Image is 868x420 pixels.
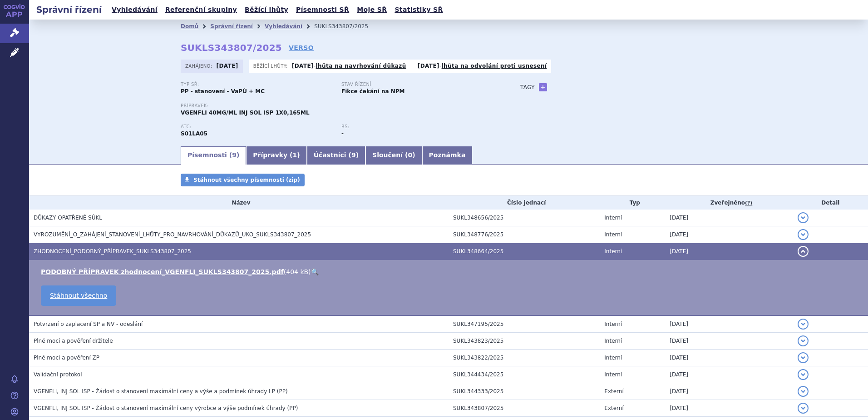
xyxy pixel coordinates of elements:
[449,243,600,260] td: SUKL348664/2025
[34,215,102,221] span: DŮKAZY OPATŘENÉ SÚKL
[392,4,445,16] a: Statistiky SŘ
[41,285,116,306] a: Stáhnout všechno
[449,350,600,366] td: SUKL343822/2025
[351,151,356,159] span: 9
[798,212,809,223] button: detail
[408,151,412,159] span: 0
[210,23,253,30] a: Správní řízení
[418,63,439,69] strong: [DATE]
[798,386,809,397] button: detail
[449,210,600,226] td: SUKL348656/2025
[181,88,265,95] strong: PP - stanovení - VaPÚ + MC
[314,20,380,33] li: SUKLS343807/2025
[449,366,600,383] td: SUKL344434/2025
[793,196,868,210] th: Detail
[798,403,809,414] button: detail
[316,63,406,69] a: lhůta na navrhování důkazů
[449,400,600,417] td: SUKL343807/2025
[181,110,310,116] span: VGENFLI 40MG/ML INJ SOL ISP 1X0,165ML
[109,4,160,16] a: Vyhledávání
[665,243,793,260] td: [DATE]
[665,315,793,333] td: [DATE]
[29,3,109,16] h2: Správní řízení
[798,319,809,330] button: detail
[665,366,793,383] td: [DATE]
[181,103,502,109] p: Přípravek:
[292,63,314,69] strong: [DATE]
[181,174,305,186] a: Stáhnout všechny písemnosti (zip)
[798,369,809,380] button: detail
[449,226,600,243] td: SUKL348776/2025
[217,63,238,69] strong: [DATE]
[34,405,298,411] span: VGENFLI, INJ SOL ISP - Žádost o stanovení maximální ceny výrobce a výše podmínek úhrady (PP)
[341,130,344,137] strong: -
[449,196,600,210] th: Číslo jednací
[422,146,473,165] a: Poznámka
[181,146,246,165] a: Písemnosti (9)
[798,229,809,240] button: detail
[289,43,314,52] a: VERSO
[34,338,113,344] span: Plné moci a pověření držitele
[665,226,793,243] td: [DATE]
[34,321,143,327] span: Potvrzení o zaplacení SP a NV - odeslání
[34,248,191,255] span: ZHODNOCENÍ_PODOBNÝ_PŘÍPRAVEK_SUKLS343807_2025
[341,88,404,95] strong: Fikce čekání na NPM
[365,146,422,165] a: Sloučení (0)
[449,383,600,400] td: SUKL344333/2025
[745,200,752,206] abbr: (?)
[604,231,622,238] span: Interní
[193,177,300,183] span: Stáhnout všechny písemnosti (zip)
[265,23,302,30] a: Vyhledávání
[242,4,291,16] a: Běžící lhůty
[449,333,600,350] td: SUKL343823/2025
[185,62,214,70] span: Zahájeno:
[798,352,809,363] button: detail
[311,268,319,275] a: 🔍
[665,333,793,350] td: [DATE]
[341,82,493,87] p: Stav řízení:
[604,321,622,327] span: Interní
[449,315,600,333] td: SUKL347195/2025
[604,371,622,378] span: Interní
[246,146,306,165] a: Přípravky (1)
[442,63,547,69] a: lhůta na odvolání proti usnesení
[665,350,793,366] td: [DATE]
[29,196,449,210] th: Název
[604,355,622,361] span: Interní
[665,210,793,226] td: [DATE]
[539,83,547,91] a: +
[665,383,793,400] td: [DATE]
[604,405,623,411] span: Externí
[292,62,406,70] p: -
[418,62,547,70] p: -
[604,215,622,221] span: Interní
[181,42,282,53] strong: SUKLS343807/2025
[286,268,308,275] span: 404 kB
[665,400,793,417] td: [DATE]
[41,268,284,275] a: PODOBNÝ PŘÍPRAVEK zhodnocení_VGENFLI_SUKLS343807_2025.pdf
[163,4,240,16] a: Referenční skupiny
[520,82,535,93] h3: Tagy
[341,124,493,130] p: RS:
[293,4,352,16] a: Písemnosti SŘ
[34,231,311,238] span: VYROZUMĚNÍ_O_ZAHÁJENÍ_STANOVENÍ_LHŮTY_PRO_NAVRHOVÁNÍ_DŮKAZŮ_UKO_SUKLS343807_2025
[34,388,288,395] span: VGENFLI, INJ SOL ISP - Žádost o stanovení maximální ceny a výše a podmínek úhrady LP (PP)
[604,248,622,255] span: Interní
[181,23,198,30] a: Domů
[34,355,99,361] span: Plné moci a pověření ZP
[232,151,237,159] span: 9
[41,267,859,276] li: ( )
[181,130,207,137] strong: AFLIBERCEPT
[181,124,332,130] p: ATC:
[665,196,793,210] th: Zveřejněno
[600,196,665,210] th: Typ
[293,151,297,159] span: 1
[34,371,82,378] span: Validační protokol
[307,146,365,165] a: Účastníci (9)
[604,338,622,344] span: Interní
[798,335,809,346] button: detail
[253,62,290,70] span: Běžící lhůty:
[798,246,809,257] button: detail
[354,4,390,16] a: Moje SŘ
[181,82,332,87] p: Typ SŘ:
